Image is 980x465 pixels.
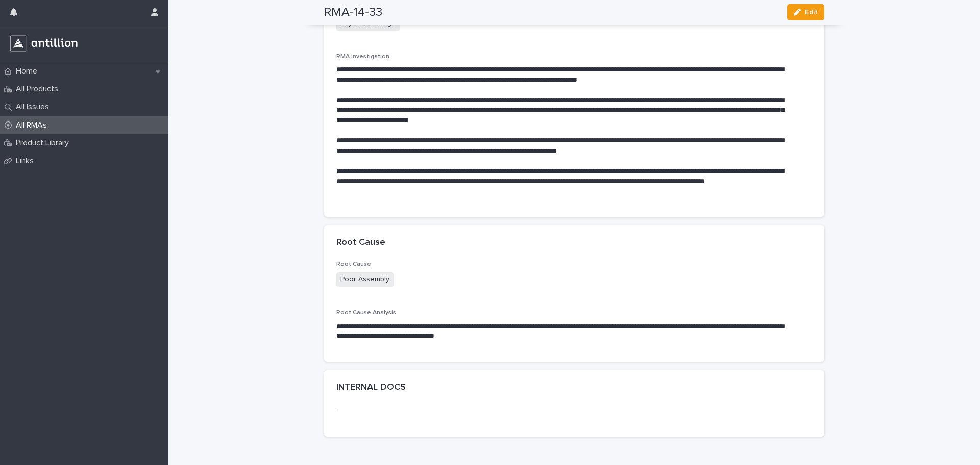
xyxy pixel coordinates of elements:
[12,84,66,94] p: All Products
[12,102,57,112] p: All Issues
[336,54,389,60] span: RMA Investigation
[336,406,487,417] p: -
[336,382,406,394] h2: INTERNAL DOCS
[12,138,77,148] p: Product Library
[336,237,385,249] h2: Root Cause
[324,5,382,20] h2: RMA-14-33
[8,33,80,54] img: r3a3Z93SSpeN6cOOTyqw
[12,156,42,166] p: Links
[12,66,45,76] p: Home
[12,120,55,130] p: All RMAs
[336,261,371,267] span: Root Cause
[805,9,818,16] span: Edit
[787,4,824,20] button: Edit
[336,272,394,287] span: Poor Assembly
[336,310,396,316] span: Root Cause Analysis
